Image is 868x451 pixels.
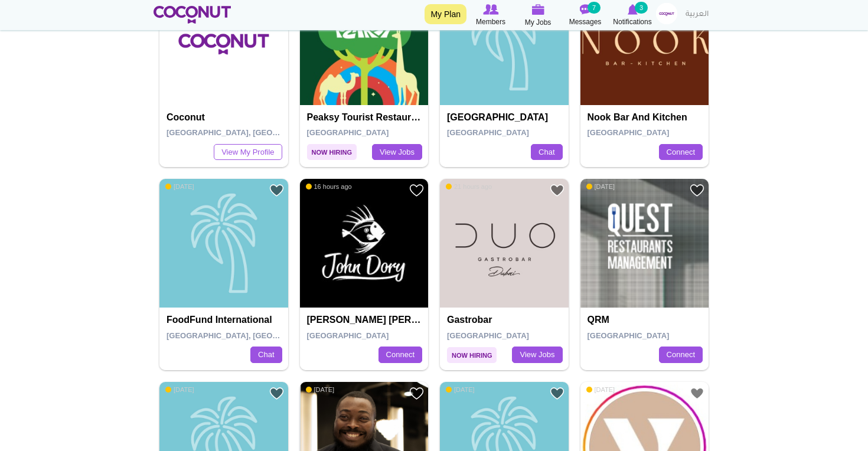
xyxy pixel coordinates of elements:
img: Home [154,6,231,24]
small: 7 [588,2,601,14]
img: My Jobs [531,4,544,15]
span: [DATE] [586,385,615,394]
span: [DATE] [165,182,194,191]
span: [GEOGRAPHIC_DATA] [447,128,529,137]
h4: Nook Bar And Kitchen [588,112,705,123]
a: Add to Favourites [409,386,424,401]
a: Messages Messages 7 [562,3,609,28]
span: Now Hiring [447,347,497,363]
span: Messages [569,16,602,28]
a: Connect [378,347,422,363]
span: Now Hiring [307,144,357,160]
a: العربية [680,3,714,27]
a: Add to Favourites [409,183,424,198]
span: Members [476,16,505,28]
span: 21 hours ago [446,182,492,191]
span: [GEOGRAPHIC_DATA] [447,331,529,340]
a: Add to Favourites [550,183,564,198]
img: Browse Members [483,4,498,15]
a: Notifications Notifications 3 [609,3,656,28]
a: Add to Favourites [690,183,704,198]
a: View Jobs [512,347,562,363]
span: [GEOGRAPHIC_DATA] [307,128,389,137]
span: [DATE] [165,385,194,394]
span: [GEOGRAPHIC_DATA], [GEOGRAPHIC_DATA], [GEOGRAPHIC_DATA] [167,128,421,137]
span: [GEOGRAPHIC_DATA], [GEOGRAPHIC_DATA], [GEOGRAPHIC_DATA], [GEOGRAPHIC_DATA] [167,331,507,340]
h4: Gastrobar [447,315,564,325]
a: Add to Favourites [550,386,564,401]
a: View My Profile [214,144,282,161]
span: [GEOGRAPHIC_DATA] [588,128,670,137]
a: Chat [250,347,282,363]
span: [DATE] [586,182,615,191]
h4: Coconut [167,112,284,123]
h4: [PERSON_NAME] [PERSON_NAME] [307,315,425,325]
a: Chat [531,144,562,161]
a: View Jobs [372,144,422,161]
h4: Peaksy Tourist Restaurant LLC [307,112,425,123]
span: [GEOGRAPHIC_DATA] [307,331,389,340]
span: [GEOGRAPHIC_DATA] [588,331,670,340]
span: Notifications [613,16,651,28]
a: Browse Members Members [467,3,514,28]
small: 3 [635,2,648,14]
span: My Jobs [525,17,552,28]
a: Add to Favourites [690,386,704,401]
span: [DATE] [446,385,475,394]
img: Messages [579,4,591,15]
h4: [GEOGRAPHIC_DATA] [447,112,564,123]
span: [DATE] [306,385,335,394]
h4: QRM [588,315,705,325]
a: Add to Favourites [269,386,284,401]
a: My Plan [425,4,466,24]
a: Connect [659,144,703,161]
a: Connect [659,347,703,363]
img: Notifications [628,4,638,15]
span: 16 hours ago [306,182,352,191]
a: Add to Favourites [269,183,284,198]
a: My Jobs My Jobs [514,3,562,28]
h4: FoodFund International [167,315,284,325]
